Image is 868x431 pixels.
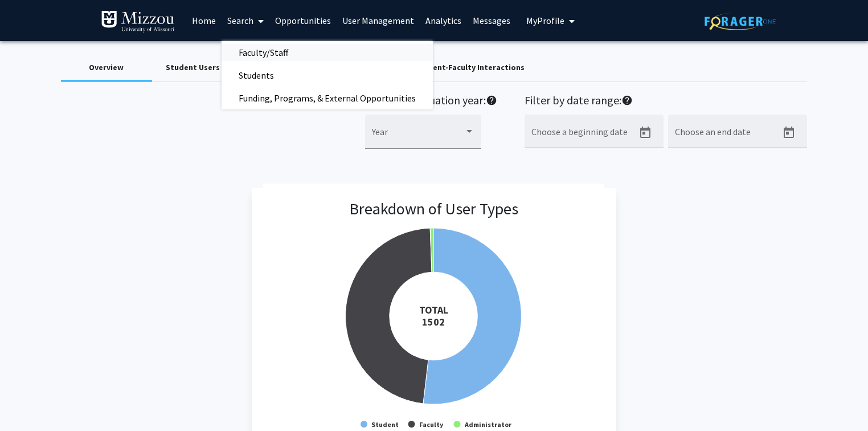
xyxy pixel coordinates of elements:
[186,1,222,40] a: Home
[222,67,433,84] a: Students
[467,1,516,40] a: Messages
[222,44,433,61] a: Faculty/Staff
[415,62,525,74] div: Student-Faculty Interactions
[634,121,657,144] button: Open calendar
[222,1,269,40] a: Search
[419,420,444,429] text: Faculty
[166,62,265,74] div: Student Users Breakdown
[222,87,433,109] span: Funding, Programs, & External Opportunities
[269,1,337,40] a: Opportunities
[464,420,512,429] text: Administrator
[525,93,807,110] h2: Filter by date range:
[526,15,564,26] span: My Profile
[621,93,633,107] mat-icon: help
[101,10,175,33] img: University of Missouri Logo
[371,420,399,429] text: Student
[349,200,518,219] h3: Breakdown of User Types
[222,90,433,107] a: Funding, Programs, & External Opportunities
[486,93,497,107] mat-icon: help
[777,121,800,144] button: Open calendar
[705,13,776,30] img: ForagerOne Logo
[420,1,467,40] a: Analytics
[89,62,124,74] div: Overview
[419,303,448,328] tspan: TOTAL 1502
[9,380,48,422] iframe: Chat
[337,1,420,40] a: User Management
[222,64,291,87] span: Students
[222,41,305,64] span: Faculty/Staff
